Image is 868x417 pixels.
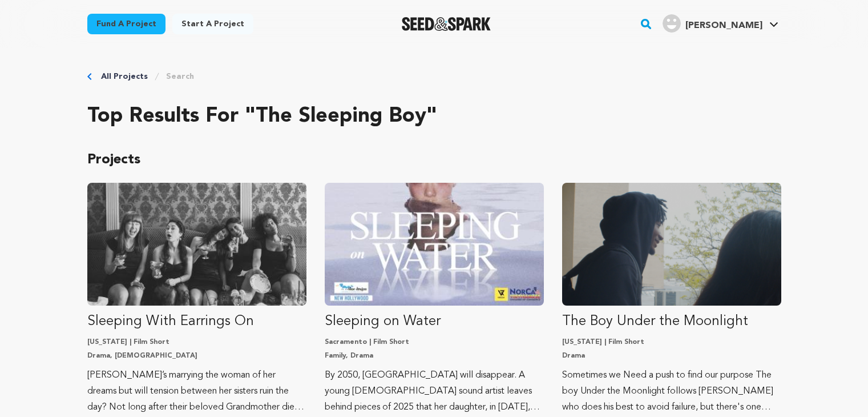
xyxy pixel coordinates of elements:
[87,14,165,34] a: Fund a project
[325,338,544,347] p: Sacramento | Film Short
[325,351,544,360] p: Family, Drama
[101,71,148,82] a: All Projects
[87,351,306,360] p: Drama, [DEMOGRAPHIC_DATA]
[87,151,781,169] p: Projects
[562,351,781,360] p: Drama
[562,367,781,415] p: Sometimes we Need a push to find our purpose The boy Under the Moonlight follows [PERSON_NAME] wh...
[87,312,306,331] p: Sleeping With Earrings On
[87,367,306,415] p: [PERSON_NAME]’s marrying the woman of her dreams but will tension between her sisters ruin the da...
[172,14,253,34] a: Start a project
[685,21,762,30] span: [PERSON_NAME]
[87,105,781,128] h2: Top results for "the sleeping boy"
[562,312,781,331] p: The Boy Under the Moonlight
[660,12,781,36] span: Randy F.'s Profile
[402,17,491,31] img: Seed&Spark Logo Dark Mode
[87,183,306,415] a: Fund Sleeping With Earrings On
[562,183,781,415] a: Fund The Boy Under the Moonlight
[325,183,544,415] a: Fund Sleeping on Water
[87,71,781,82] div: Breadcrumb
[325,312,544,331] p: Sleeping on Water
[166,71,194,82] a: Search
[663,14,762,33] div: Randy F.'s Profile
[663,14,681,33] img: user.png
[325,367,544,415] p: By 2050, [GEOGRAPHIC_DATA] will disappear. A young [DEMOGRAPHIC_DATA] sound artist leaves behind ...
[402,17,491,31] a: Seed&Spark Homepage
[562,338,781,347] p: [US_STATE] | Film Short
[660,12,781,33] a: Randy F.'s Profile
[87,338,306,347] p: [US_STATE] | Film Short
